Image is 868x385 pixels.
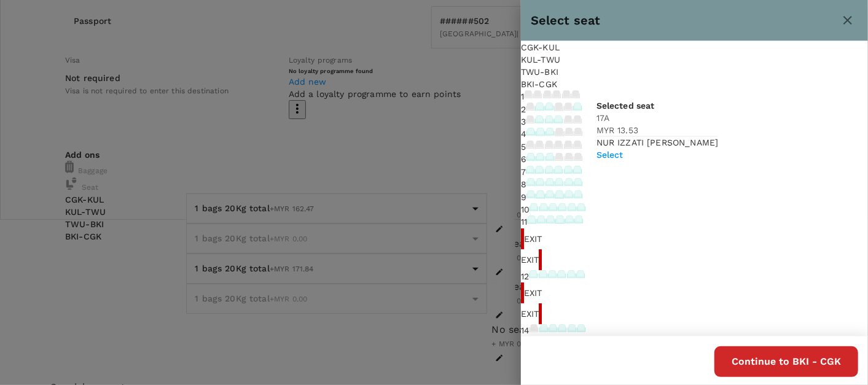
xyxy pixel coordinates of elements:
[521,53,868,66] div: KUL - TWU
[521,115,526,128] div: 3
[837,10,858,31] button: close
[521,153,526,165] div: 6
[521,141,526,153] div: 5
[596,99,719,111] p: Selected seat
[596,149,719,161] p: Select
[521,78,868,90] div: BKI - CGK
[521,103,526,115] div: 2
[531,10,837,30] div: Select seat
[521,41,868,53] div: CGK - KUL
[521,191,526,203] div: 9
[521,254,539,266] span: Exit
[524,233,542,245] span: Exit
[714,346,858,377] button: Continue to BKI - CGK
[521,128,526,140] div: 4
[521,216,527,228] div: 11
[596,111,719,123] p: 17 A
[521,203,530,216] div: 10
[521,308,539,320] span: Exit
[596,124,719,136] p: MYR 13.53
[521,90,524,103] div: 1
[521,324,530,336] div: 14
[521,178,526,190] div: 8
[524,287,542,299] span: Exit
[521,166,526,178] div: 7
[521,66,868,78] div: TWU - BKI
[521,270,529,282] div: 12
[596,138,719,148] span: NUR IZZATI [PERSON_NAME]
